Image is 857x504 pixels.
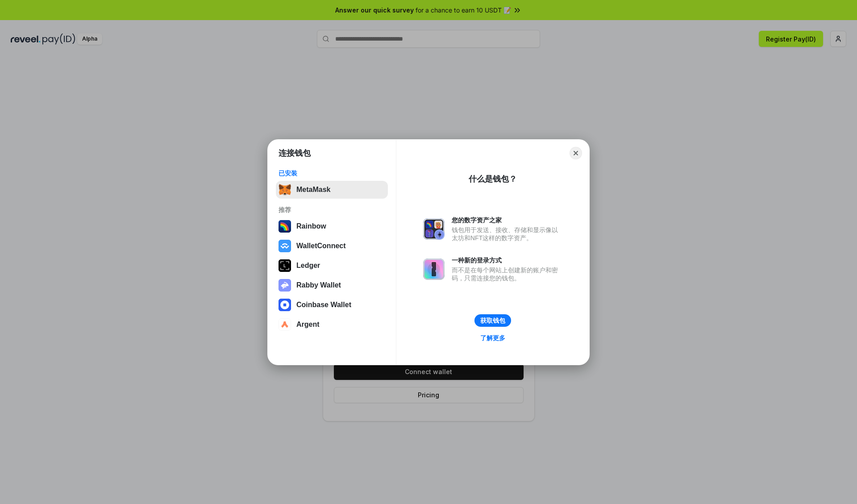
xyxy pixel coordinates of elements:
[296,242,346,250] div: WalletConnect
[279,318,291,331] img: svg+xml,%3Csvg%20width%3D%2228%22%20height%3D%2228%22%20viewBox%3D%220%200%2028%2028%22%20fill%3D...
[570,147,582,159] button: Close
[276,296,388,314] button: Coinbase Wallet
[276,316,388,333] button: Argent
[480,334,505,342] div: 了解更多
[423,218,445,240] img: svg+xml,%3Csvg%20xmlns%3D%22http%3A%2F%2Fwww.w3.org%2F2000%2Fsvg%22%20fill%3D%22none%22%20viewBox...
[475,332,511,344] a: 了解更多
[279,169,385,177] div: 已安装
[423,258,445,280] img: svg+xml,%3Csvg%20xmlns%3D%22http%3A%2F%2Fwww.w3.org%2F2000%2Fsvg%22%20fill%3D%22none%22%20viewBox...
[279,240,291,252] img: svg+xml,%3Csvg%20width%3D%2228%22%20height%3D%2228%22%20viewBox%3D%220%200%2028%2028%22%20fill%3D...
[469,174,517,184] div: 什么是钱包？
[452,226,562,242] div: 钱包用于发送、接收、存储和显示像以太坊和NFT这样的数字资产。
[279,183,291,196] img: svg+xml,%3Csvg%20fill%3D%22none%22%20height%3D%2233%22%20viewBox%3D%220%200%2035%2033%22%20width%...
[296,222,326,230] div: Rainbow
[296,281,341,289] div: Rabby Wallet
[296,301,351,309] div: Coinbase Wallet
[276,237,388,255] button: WalletConnect
[279,259,291,272] img: svg+xml,%3Csvg%20xmlns%3D%22http%3A%2F%2Fwww.w3.org%2F2000%2Fsvg%22%20width%3D%2228%22%20height%3...
[452,216,562,224] div: 您的数字资产之家
[296,262,320,270] div: Ledger
[452,256,562,264] div: 一种新的登录方式
[276,217,388,235] button: Rainbow
[296,186,330,194] div: MetaMask
[480,317,505,325] div: 获取钱包
[474,314,511,327] button: 获取钱包
[296,321,320,329] div: Argent
[452,266,562,282] div: 而不是在每个网站上创建新的账户和密码，只需连接您的钱包。
[276,181,388,199] button: MetaMask
[279,299,291,311] img: svg+xml,%3Csvg%20width%3D%2228%22%20height%3D%2228%22%20viewBox%3D%220%200%2028%2028%22%20fill%3D...
[279,148,311,158] h1: 连接钱包
[279,220,291,233] img: svg+xml,%3Csvg%20width%3D%22120%22%20height%3D%22120%22%20viewBox%3D%220%200%20120%20120%22%20fil...
[279,206,385,214] div: 推荐
[279,279,291,292] img: svg+xml,%3Csvg%20xmlns%3D%22http%3A%2F%2Fwww.w3.org%2F2000%2Fsvg%22%20fill%3D%22none%22%20viewBox...
[276,257,388,275] button: Ledger
[276,276,388,294] button: Rabby Wallet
